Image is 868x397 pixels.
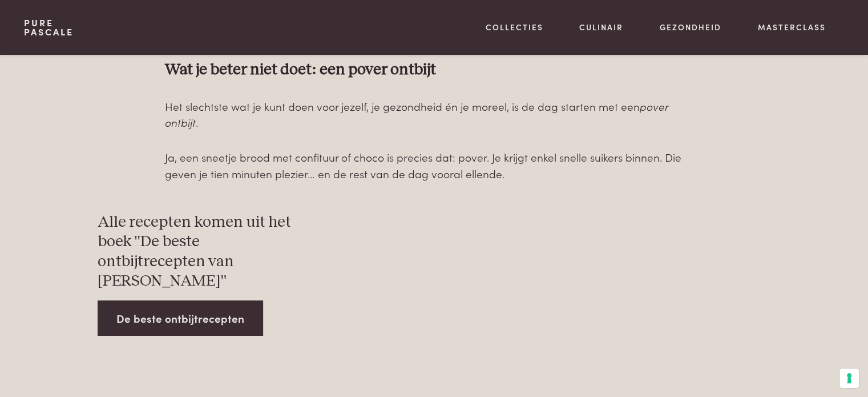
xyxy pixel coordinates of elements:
p: Het slechtste wat je kunt doen voor jezelf, je gezondheid én je moreel, is de dag starten met een . [165,98,703,131]
a: Collecties [486,21,543,33]
button: Uw voorkeuren voor toestemming voor trackingtechnologieën [839,368,859,388]
a: Culinair [579,21,623,33]
a: De beste ontbijtrecepten [98,300,263,336]
b: Wat je beter niet doet: een pover ontbijt [165,62,436,78]
p: Ja, een sneetje brood met confituur of choco is precies dat: pover. Je krijgt enkel snelle suiker... [165,149,703,182]
i: pover ontbijt [165,98,668,130]
a: Masterclass [758,21,826,33]
h3: Alle recepten komen uit het boek "De beste ontbijtrecepten van [PERSON_NAME]" [98,212,310,291]
a: PurePascale [24,18,74,37]
a: Gezondheid [660,21,721,33]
